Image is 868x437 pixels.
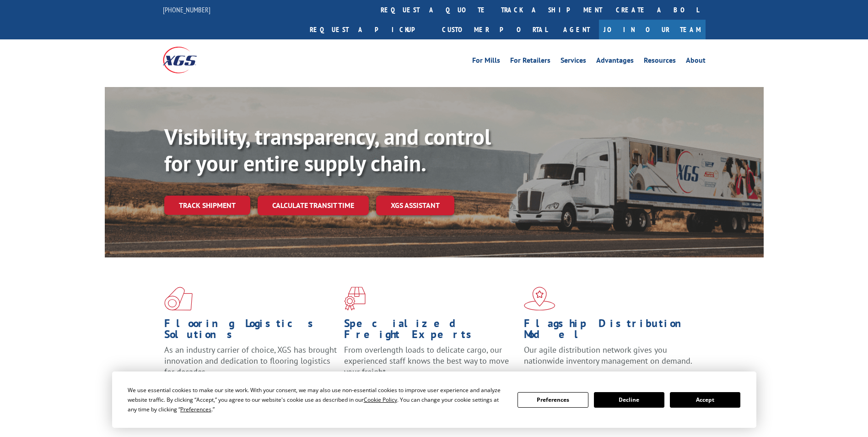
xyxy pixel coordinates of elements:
a: Customer Portal [435,20,554,39]
button: Decline [594,392,664,408]
img: xgs-icon-flagship-distribution-model-red [524,287,555,311]
button: Accept [670,392,740,408]
div: We use essential cookies to make our site work. With your consent, we may also use non-essential ... [128,385,507,414]
h1: Specialized Freight Experts [344,318,517,344]
span: As an industry carrier of choice, XGS has brought innovation and dedication to flooring logistics... [164,344,337,377]
img: xgs-icon-focused-on-flooring-red [344,287,366,311]
div: Cookie Consent Prompt [112,371,756,428]
a: [PHONE_NUMBER] [163,5,210,14]
a: Resources [644,57,676,67]
a: Request a pickup [303,20,435,39]
a: Advantages [596,57,634,67]
a: Services [561,57,586,67]
a: About [686,57,706,67]
span: Our agile distribution network gives you nationwide inventory management on demand. [524,344,692,366]
p: From overlength loads to delicate cargo, our experienced staff knows the best way to move your fr... [344,344,517,385]
h1: Flooring Logistics Solutions [164,318,337,344]
a: For Mills [472,57,500,67]
span: Preferences [180,405,211,413]
h1: Flagship Distribution Model [524,318,697,344]
a: XGS ASSISTANT [376,196,454,215]
a: Agent [554,20,599,39]
a: Track shipment [164,196,250,215]
a: Join Our Team [599,20,706,39]
a: For Retailers [510,57,550,67]
span: Cookie Policy [364,396,397,404]
b: Visibility, transparency, and control for your entire supply chain. [164,122,491,177]
img: xgs-icon-total-supply-chain-intelligence-red [164,287,193,311]
button: Preferences [518,392,588,408]
a: Calculate transit time [258,196,369,215]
